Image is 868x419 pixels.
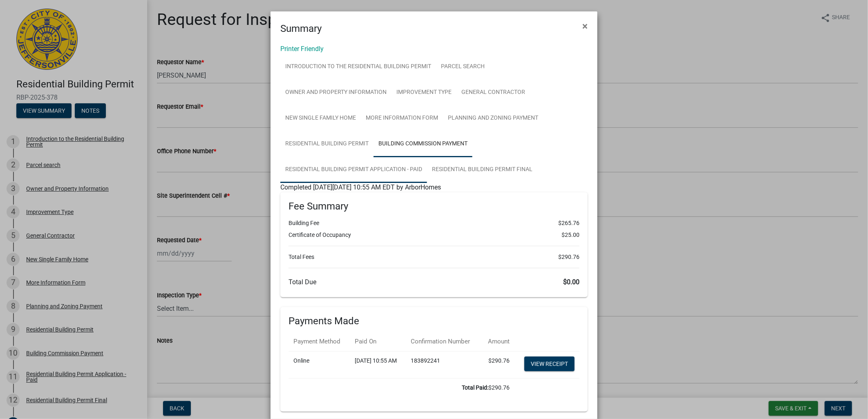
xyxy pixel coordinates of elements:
[361,105,443,131] a: More Information Form
[563,278,579,286] span: $0.00
[558,253,579,261] span: $290.76
[280,157,427,183] a: Residential Building Permit Application - Paid
[289,315,579,327] h6: Payments Made
[374,131,472,157] a: Building Commission Payment
[289,378,515,397] td: $290.76
[462,384,488,391] b: Total Paid:
[391,80,456,106] a: Improvement Type
[524,357,575,371] a: View receipt
[558,219,579,227] span: $265.76
[280,183,441,191] span: Completed [DATE][DATE] 10:55 AM EDT by ArborHomes
[289,351,350,378] td: Online
[456,80,530,106] a: General Contractor
[280,45,324,53] a: Printer Friendly
[576,15,594,38] button: Close
[289,201,579,212] h6: Fee Summary
[280,131,374,157] a: Residential Building Permit
[289,231,579,239] li: Certificate of Occupancy
[427,157,537,183] a: Residential Building Permit Final
[582,20,588,32] span: ×
[289,253,579,261] li: Total Fees
[289,219,579,227] li: Building Fee
[289,278,579,286] h6: Total Due
[350,351,406,378] td: [DATE] 10:55 AM
[443,105,543,131] a: Planning and Zoning Payment
[436,54,490,80] a: Parcel search
[481,351,515,378] td: $290.76
[406,351,481,378] td: 183892241
[280,105,361,131] a: New Single Family Home
[289,332,350,351] th: Payment Method
[562,231,579,239] span: $25.00
[406,332,481,351] th: Confirmation Number
[350,332,406,351] th: Paid On
[280,54,436,80] a: Introduction to the Residential Building Permit
[280,21,322,36] h4: Summary
[481,332,515,351] th: Amount
[280,80,391,106] a: Owner and Property Information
